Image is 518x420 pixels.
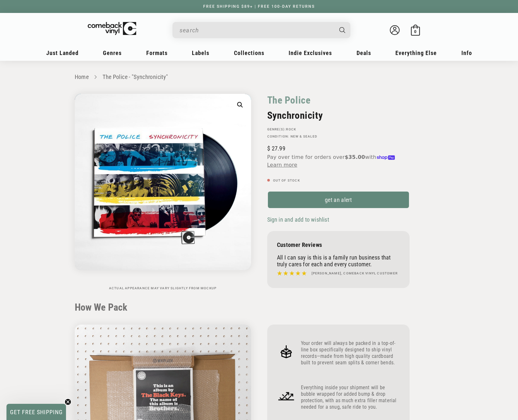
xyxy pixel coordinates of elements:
button: Close teaser [65,399,71,405]
div: GET FREE SHIPPINGClose teaser [6,404,66,420]
h2: How We Pack [75,302,444,313]
a: FREE SHIPPING $89+ | FREE 100-DAY RETURNS [197,4,321,9]
a: The Police - "Synchronicity" [103,73,168,80]
span: $ [267,145,270,152]
span: Deals [357,50,371,56]
button: Search [334,22,351,38]
p: Customer Reviews [277,241,400,248]
span: Info [461,50,472,56]
span: Just Landed [46,50,79,56]
p: Everything inside your shipment will be bubble wrapped for added bump & drop protection, with as ... [301,384,400,410]
img: Frame_4_1.png [277,387,296,405]
a: Rock [286,127,296,131]
nav: breadcrumbs [75,72,444,82]
span: 0 [414,29,416,34]
p: Your order will always be packed in a top-of-line box specifically designed to ship vinyl records... [301,340,400,366]
button: Sign in and add to wishlist [267,216,331,223]
span: 27.99 [267,145,285,152]
img: star5.svg [277,269,307,278]
media-gallery: Gallery Viewer [75,94,251,290]
p: Condition: New & Sealed [267,135,410,138]
span: Formats [146,50,168,56]
span: Everything Else [395,50,437,56]
span: GET FREE SHIPPING [10,409,63,415]
input: When autocomplete results are available use up and down arrows to review and enter to select [180,24,333,37]
img: Frame_4.png [277,342,296,361]
a: The Police [267,94,311,106]
p: All I can say is this is a family run business that truly cares for each and every customer. [277,254,400,268]
p: GENRE(S): [267,127,410,131]
h4: [PERSON_NAME], Comeback Vinyl customer [312,271,398,276]
a: Home [75,73,89,80]
div: Search [172,22,350,38]
span: Genres [103,50,122,56]
span: Collections [234,50,264,56]
p: Out of stock [267,179,410,182]
span: Labels [192,50,209,56]
span: Indie Exclusives [289,50,332,56]
a: get an alert [267,191,410,209]
p: Actual appearance may vary slightly from mockup [75,286,251,290]
h2: Synchronicity [267,110,410,121]
span: Sign in and add to wishlist [267,216,329,223]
